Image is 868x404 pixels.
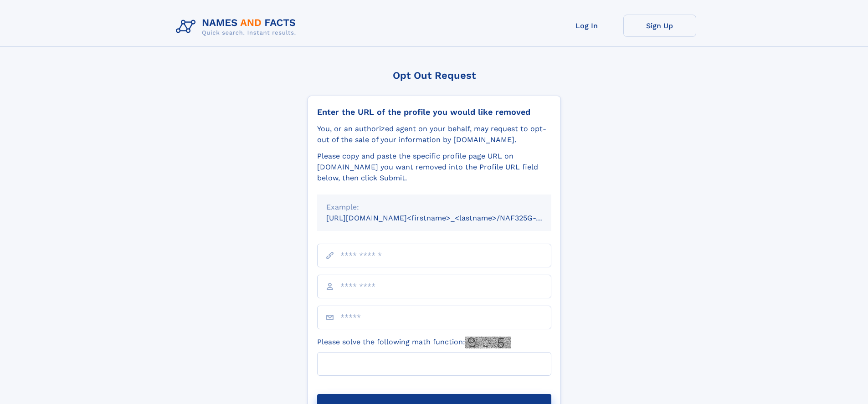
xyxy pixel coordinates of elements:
[550,15,623,37] a: Log In
[317,123,551,145] div: You, or an authorized agent on your behalf, may request to opt-out of the sale of your informatio...
[317,151,551,184] div: Please copy and paste the specific profile page URL on [DOMAIN_NAME] you want removed into the Pr...
[308,70,561,81] div: Opt Out Request
[326,202,542,213] div: Example:
[623,15,696,37] a: Sign Up
[317,107,551,117] div: Enter the URL of the profile you would like removed
[317,337,511,348] label: Please solve the following math function:
[326,214,569,222] small: [URL][DOMAIN_NAME]<firstname>_<lastname>/NAF325G-xxxxxxxx
[172,15,303,39] img: Logo Names and Facts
